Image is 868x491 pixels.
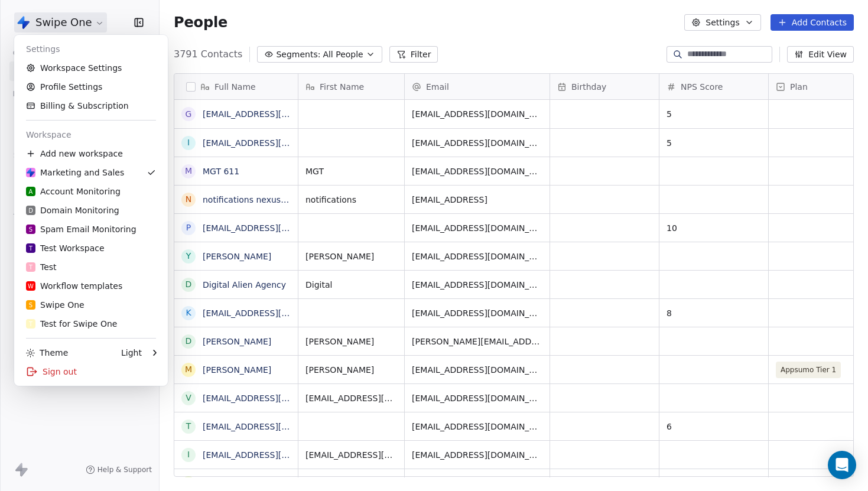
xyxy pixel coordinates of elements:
div: Test [26,261,57,273]
div: Account Monitoring [26,186,121,197]
a: Workspace Settings [19,58,163,77]
div: Workspace [19,125,163,144]
a: Billing & Subscription [19,96,163,115]
div: Test for Swipe One [26,318,117,330]
div: Settings [19,40,163,58]
div: Sign out [19,362,163,381]
div: Light [121,347,142,359]
div: Spam Email Monitoring [26,223,136,235]
div: Workflow templates [26,280,122,292]
span: W [28,282,34,291]
span: S [29,301,32,310]
div: Domain Monitoring [26,204,119,216]
div: Theme [26,347,68,359]
span: T [29,263,32,272]
span: T [29,320,32,329]
img: Swipe%20One%20Logo%201-1.svg [26,168,35,177]
div: Test Workspace [26,242,105,254]
span: T [29,244,32,253]
span: S [29,225,32,234]
a: Profile Settings [19,77,163,96]
span: D [28,206,33,215]
div: Marketing and Sales [26,167,124,178]
span: A [29,187,33,196]
div: Add new workspace [19,144,163,163]
div: Swipe One [26,299,84,311]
